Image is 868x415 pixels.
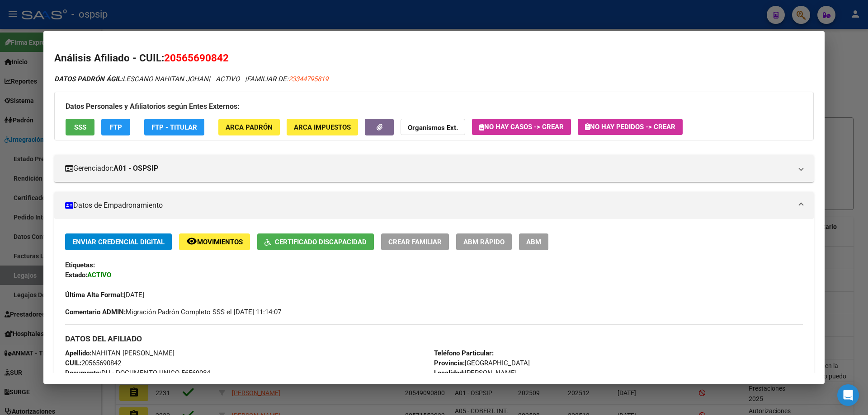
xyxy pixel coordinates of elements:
span: FTP [110,123,122,131]
strong: Estado: [65,271,87,279]
button: FTP [101,119,130,135]
strong: Organismos Ext. [408,124,458,132]
button: No hay casos -> Crear [472,119,571,135]
button: ARCA Padrón [218,119,280,135]
i: | ACTIVO | [54,75,328,83]
strong: Documento: [65,369,101,377]
button: ABM Rápido [456,233,512,250]
button: Movimientos [179,233,250,250]
strong: Comentario ADMIN: [65,308,126,316]
span: Certificado Discapacidad [275,238,367,246]
mat-icon: remove_red_eye [186,236,197,247]
strong: Última Alta Formal: [65,291,124,299]
span: DU - DOCUMENTO UNICO 56569084 [65,369,210,377]
strong: Teléfono Particular: [434,349,494,357]
span: No hay Pedidos -> Crear [585,123,675,131]
span: 23344795819 [288,75,328,83]
strong: Etiquetas: [65,261,95,269]
mat-panel-title: Datos de Empadronamiento [65,200,792,211]
span: 20565690842 [65,359,121,367]
span: Enviar Credencial Digital [72,238,165,246]
span: ABM [526,238,541,246]
span: ABM Rápido [463,238,505,246]
span: No hay casos -> Crear [479,123,564,131]
h3: DATOS DEL AFILIADO [65,334,803,344]
button: Organismos Ext. [401,119,465,135]
button: ABM [519,233,548,250]
h3: Datos Personales y Afiliatorios según Entes Externos: [66,101,802,112]
span: LESCANO NAHITAN JOHAN [54,75,208,83]
span: ARCA Impuestos [294,123,351,131]
mat-panel-title: Gerenciador: [65,163,792,174]
span: SSS [74,123,86,131]
mat-expansion-panel-header: Datos de Empadronamiento [54,192,814,219]
strong: Localidad: [434,369,465,377]
div: Open Intercom Messenger [837,384,859,406]
span: [GEOGRAPHIC_DATA] [434,359,530,367]
h2: Análisis Afiliado - CUIL: [54,51,814,66]
span: 20565690842 [164,52,229,64]
button: ARCA Impuestos [287,119,358,135]
strong: CUIL: [65,359,81,367]
strong: Provincia: [434,359,465,367]
span: NAHITAN [PERSON_NAME] [65,349,175,357]
span: Migración Padrón Completo SSS el [DATE] 11:14:07 [65,307,281,317]
strong: DATOS PADRÓN ÁGIL: [54,75,123,83]
button: Crear Familiar [381,233,449,250]
strong: Apellido: [65,349,91,357]
strong: A01 - OSPSIP [113,163,158,174]
span: FAMILIAR DE: [247,75,328,83]
span: FTP - Titular [151,123,197,131]
button: FTP - Titular [144,119,204,135]
button: Certificado Discapacidad [257,233,374,250]
button: SSS [66,119,94,135]
span: ARCA Padrón [226,123,273,131]
span: Movimientos [197,238,243,246]
button: Enviar Credencial Digital [65,233,172,250]
strong: ACTIVO [87,271,111,279]
button: No hay Pedidos -> Crear [578,119,683,135]
span: [DATE] [65,291,144,299]
mat-expansion-panel-header: Gerenciador:A01 - OSPSIP [54,155,814,182]
span: Crear Familiar [388,238,442,246]
span: [PERSON_NAME] [434,369,517,377]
